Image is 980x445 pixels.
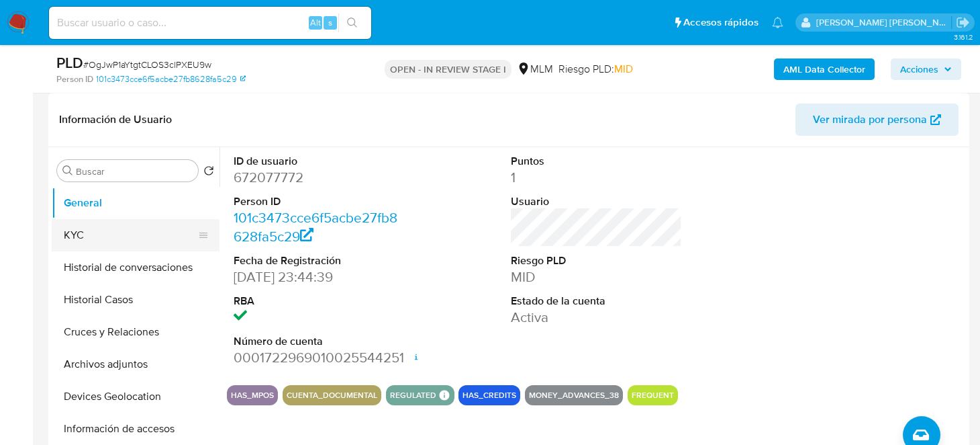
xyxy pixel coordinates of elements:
button: Archivos adjuntos [52,348,219,380]
b: Person ID [56,73,93,85]
b: AML Data Collector [783,58,865,80]
dt: RBA [234,294,405,309]
button: General [52,187,219,219]
span: Riesgo PLD: [558,62,633,77]
dt: ID de usuario [234,154,405,169]
button: AML Data Collector [774,58,875,80]
input: Buscar [76,165,193,177]
button: Información de accesos [52,413,219,445]
dd: 672077772 [234,168,405,187]
dt: Puntos [511,154,682,169]
p: brenda.morenoreyes@mercadolibre.com.mx [816,16,952,29]
button: Historial de conversaciones [52,251,219,284]
span: Alt [310,16,321,29]
button: Historial Casos [52,284,219,316]
dd: Activa [511,308,682,327]
a: 101c3473cce6f5acbe27fb8628fa5c29 [96,73,246,85]
dt: Número de cuenta [234,334,405,349]
button: Buscar [62,165,73,176]
div: MLM [517,62,553,77]
button: search-icon [338,13,366,32]
dt: Estado de la cuenta [511,294,682,309]
button: KYC [52,219,209,251]
a: Salir [956,15,970,30]
a: Notificaciones [772,17,783,28]
span: Ver mirada por persona [813,104,927,136]
dt: Fecha de Registración [234,253,405,268]
h1: Información de Usuario [59,113,172,126]
dd: MID [511,268,682,286]
dd: 0001722969010025544251 [234,348,405,367]
dt: Person ID [234,194,405,209]
dt: Usuario [511,194,682,209]
span: Accesos rápidos [683,15,758,30]
span: # OgJwP1aYtgtCLOS3clPXEU9w [83,58,211,71]
input: Buscar usuario o caso... [49,14,371,32]
button: Ver mirada por persona [795,104,959,136]
b: PLD [56,52,83,73]
span: Acciones [900,58,938,80]
dd: 1 [511,168,682,187]
dd: [DATE] 23:44:39 [234,268,405,286]
a: 101c3473cce6f5acbe27fb8628fa5c29 [234,208,397,246]
button: Volver al orden por defecto [203,165,214,180]
button: Acciones [891,58,961,80]
button: Devices Geolocation [52,380,219,413]
span: s [328,16,332,29]
button: Cruces y Relaciones [52,316,219,348]
dt: Riesgo PLD [511,253,682,268]
p: OPEN - IN REVIEW STAGE I [385,60,511,79]
span: MID [614,61,633,77]
span: 3.161.2 [954,32,973,42]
